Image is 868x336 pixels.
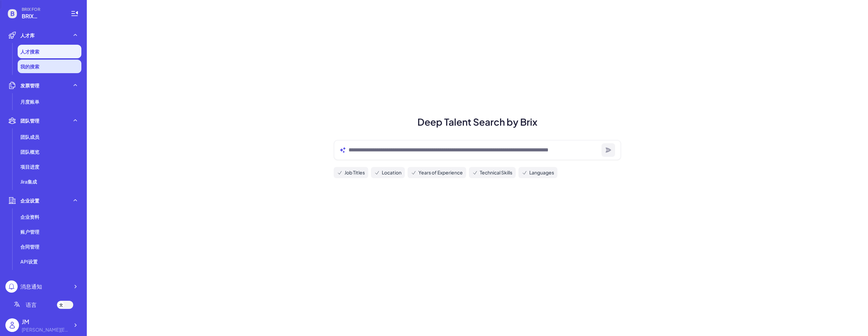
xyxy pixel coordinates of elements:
span: Location [382,169,401,176]
span: Years of Experience [418,169,463,176]
span: 语言 [26,301,37,309]
span: 团队管理 [20,117,39,124]
span: 项目进度 [20,163,39,170]
img: user_logo.png [5,318,19,332]
span: 人才库 [20,32,35,39]
span: 账户管理 [20,228,39,235]
span: 企业资料 [20,213,39,220]
span: Job Titles [344,169,365,176]
span: API设置 [20,258,38,265]
span: Languages [529,169,554,176]
span: BRIX FOR [22,7,62,12]
span: 人才搜索 [20,48,39,55]
div: james@joinbrix.com [22,326,69,333]
span: 我的搜索 [20,63,39,70]
span: 团队概览 [20,148,39,155]
span: BRIX Community [22,12,62,20]
span: Technical Skills [480,169,512,176]
div: JM [22,317,69,326]
div: 消息通知 [20,282,42,291]
span: Jira集成 [20,178,37,185]
span: 企业设置 [20,197,39,204]
span: 团队成员 [20,133,39,140]
h1: Deep Talent Search by Brix [325,115,629,129]
span: 发票管理 [20,82,39,89]
span: 合同管理 [20,243,39,250]
span: 月度账单 [20,98,39,105]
